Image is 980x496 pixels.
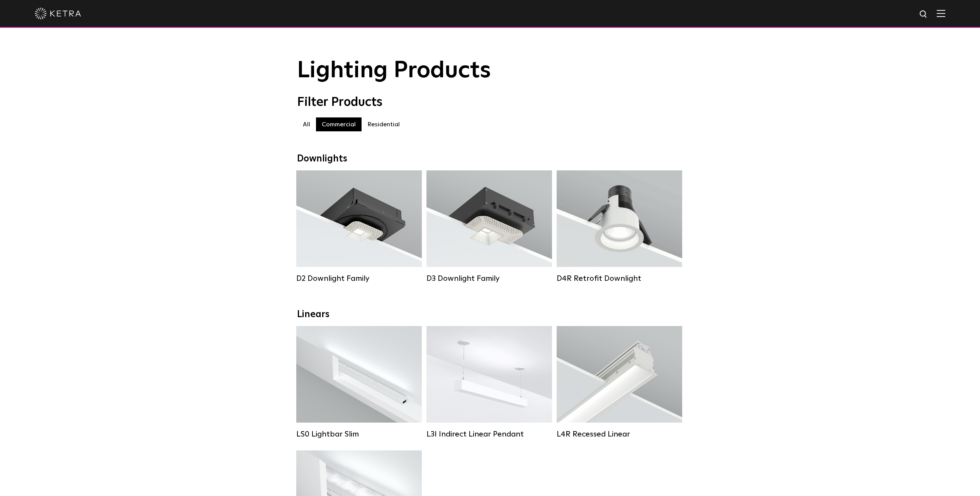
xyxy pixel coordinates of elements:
span: Lighting Products [297,59,491,82]
div: D2 Downlight Family [296,274,422,283]
div: L3I Indirect Linear Pendant [426,430,552,439]
div: L4R Recessed Linear [557,430,682,439]
a: D4R Retrofit Downlight Lumen Output:800Colors:White / BlackBeam Angles:15° / 25° / 40° / 60°Watta... [557,170,682,283]
img: Hamburger%20Nav.svg [937,10,945,17]
a: L4R Recessed Linear Lumen Output:400 / 600 / 800 / 1000Colors:White / BlackControl:Lutron Clear C... [557,326,682,439]
a: L3I Indirect Linear Pendant Lumen Output:400 / 600 / 800 / 1000Housing Colors:White / BlackContro... [426,326,552,439]
div: Downlights [297,153,683,165]
img: search icon [919,10,929,19]
div: LS0 Lightbar Slim [296,430,422,439]
div: D4R Retrofit Downlight [557,274,682,283]
div: D3 Downlight Family [426,274,552,283]
label: Residential [362,117,406,131]
div: Filter Products [297,95,683,110]
label: All [297,117,316,131]
img: ketra-logo-2019-white [35,8,81,19]
a: LS0 Lightbar Slim Lumen Output:200 / 350Colors:White / BlackControl:X96 Controller [296,326,422,439]
a: D3 Downlight Family Lumen Output:700 / 900 / 1100Colors:White / Black / Silver / Bronze / Paintab... [426,170,552,283]
label: Commercial [316,117,362,131]
div: Linears [297,309,683,320]
a: D2 Downlight Family Lumen Output:1200Colors:White / Black / Gloss Black / Silver / Bronze / Silve... [296,170,422,283]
